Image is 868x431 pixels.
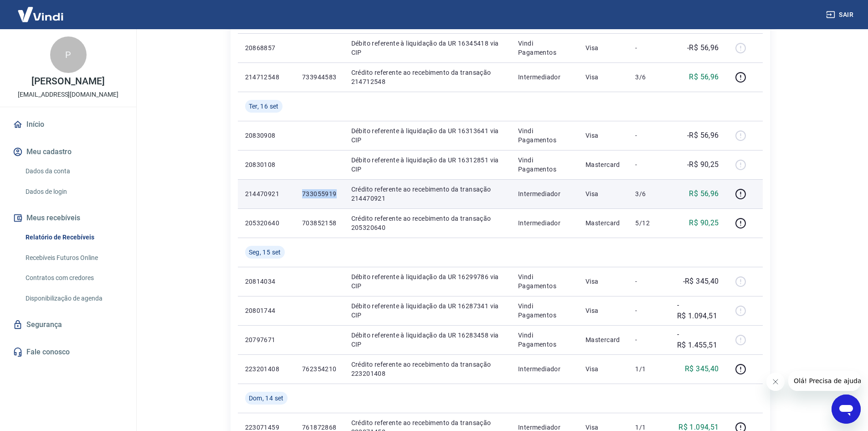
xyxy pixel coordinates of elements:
p: Visa [586,73,621,82]
div: P [50,36,87,73]
p: Vindi Pagamentos [518,301,571,320]
p: R$ 56,96 [689,72,719,83]
p: [EMAIL_ADDRESS][DOMAIN_NAME] [18,90,118,99]
p: Débito referente à liquidação da UR 16283458 via CIP [351,331,503,349]
p: Visa [586,277,621,286]
p: Visa [586,131,621,140]
p: 733055919 [302,189,337,198]
p: Débito referente à liquidação da UR 16345418 via CIP [351,39,503,57]
p: - [635,277,662,286]
p: Mastercard [586,335,621,344]
p: Intermediador [518,218,571,228]
p: 5/12 [635,218,662,228]
p: 762354210 [302,364,337,374]
p: R$ 56,96 [689,188,719,199]
iframe: Botão para abrir a janela de mensagens [832,395,861,424]
span: Olá! Precisa de ajuda? [5,6,77,14]
a: Dados de login [22,182,125,201]
p: 20868857 [245,43,288,52]
p: 20801744 [245,306,288,315]
p: Débito referente à liquidação da UR 16287341 via CIP [351,301,503,320]
p: Crédito referente ao recebimento da transação 214712548 [351,68,503,86]
p: Visa [586,43,621,52]
p: 223201408 [245,364,288,374]
a: Dados da conta [22,162,125,181]
p: Intermediador [518,73,571,82]
p: - [635,335,662,344]
p: 20830108 [245,160,288,169]
p: - [635,160,662,169]
p: 1/1 [635,364,662,374]
iframe: Mensagem da empresa [788,371,861,391]
a: Segurança [11,315,125,335]
p: 733944583 [302,73,337,82]
p: -R$ 1.094,51 [677,300,719,322]
p: Vindi Pagamentos [518,331,571,349]
a: Início [11,114,125,135]
a: Relatório de Recebíveis [22,228,125,247]
p: 703852158 [302,218,337,228]
p: 205320640 [245,218,288,228]
button: Meu cadastro [11,142,125,162]
p: Mastercard [586,218,621,228]
p: - [635,306,662,315]
p: Crédito referente ao recebimento da transação 223201408 [351,360,503,378]
p: 3/6 [635,73,662,82]
p: Crédito referente ao recebimento da transação 205320640 [351,214,503,232]
p: Vindi Pagamentos [518,156,571,174]
p: 20814034 [245,277,288,286]
p: Vindi Pagamentos [518,39,571,57]
a: Fale conosco [11,342,125,362]
p: Débito referente à liquidação da UR 16299786 via CIP [351,272,503,291]
p: Visa [586,306,621,315]
a: Contratos com credores [22,269,125,287]
p: R$ 90,25 [689,218,719,228]
span: Ter, 16 set [249,102,279,111]
p: Visa [586,364,621,374]
p: Visa [586,189,621,198]
p: Intermediador [518,364,571,374]
p: - [635,43,662,52]
a: Disponibilização de agenda [22,289,125,308]
p: R$ 345,40 [685,363,719,374]
p: Vindi Pagamentos [518,126,571,145]
p: -R$ 1.455,51 [677,329,719,351]
p: -R$ 56,96 [687,130,719,141]
p: 20830908 [245,131,288,140]
p: 20797671 [245,335,288,344]
p: 3/6 [635,189,662,198]
span: Seg, 15 set [249,248,281,257]
p: Vindi Pagamentos [518,272,571,291]
p: Crédito referente ao recebimento da transação 214470921 [351,185,503,203]
p: Intermediador [518,189,571,198]
p: Débito referente à liquidação da UR 16313641 via CIP [351,126,503,145]
button: Meus recebíveis [11,208,125,228]
button: Sair [824,6,857,23]
p: -R$ 90,25 [687,159,719,170]
p: - [635,131,662,140]
p: Débito referente à liquidação da UR 16312851 via CIP [351,156,503,174]
p: Mastercard [586,160,621,169]
p: -R$ 56,96 [687,42,719,53]
a: Recebíveis Futuros Online [22,249,125,267]
p: 214470921 [245,189,288,198]
img: Vindi [11,0,70,28]
p: 214712548 [245,73,288,82]
p: [PERSON_NAME] [31,77,104,86]
iframe: Fechar mensagem [766,373,785,391]
span: Dom, 14 set [249,394,284,403]
p: -R$ 345,40 [683,276,719,287]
